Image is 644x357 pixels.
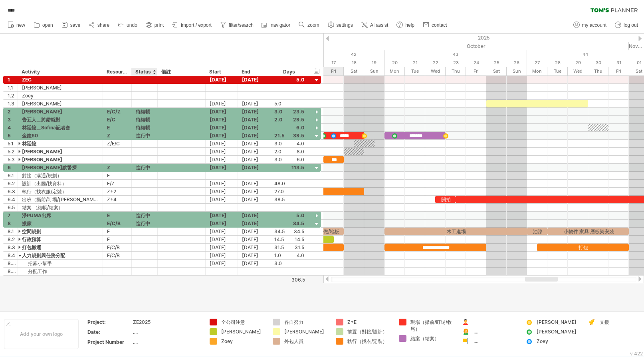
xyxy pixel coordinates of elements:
div: [DATE] [238,180,270,187]
div: 5 [8,132,18,139]
div: Zoey [221,338,265,345]
div: ZE2025 [133,319,200,325]
div: [DATE] [238,124,270,131]
div: Friday, 17 October 2025 [323,67,344,75]
div: 前置（對接/設計） [347,328,391,335]
a: share [87,20,112,30]
a: undo [116,20,140,30]
div: 打包 [537,244,629,251]
div: [DATE] [238,140,270,147]
div: [DATE] [238,244,270,251]
div: Thursday, 30 October 2025 [588,67,608,75]
div: 備註 [161,68,201,76]
div: [PERSON_NAME] [537,328,580,335]
div: Monday, 20 October 2025 [384,59,405,67]
div: E [107,212,127,219]
div: 5.1 [8,140,18,147]
div: [DATE] [238,220,270,227]
div: Project: [87,319,131,325]
div: 38.5 [274,196,304,203]
div: v 422 [630,351,643,357]
a: new [6,20,28,30]
div: 8.4.2 [8,268,18,275]
div: Sunday, 26 October 2025 [507,59,527,67]
div: 48.0 [274,180,304,187]
div: 門口泥做/地板 [303,228,344,235]
div: 6.4 [8,196,18,203]
div: 現場（攝前/盯場/收尾） [410,319,454,332]
div: [DATE] [206,180,238,187]
div: 8.1 [8,228,18,235]
div: E [107,228,127,235]
div: Tuesday, 21 October 2025 [405,59,425,67]
div: 27.0 [274,188,304,195]
div: 1.0 [274,252,304,259]
div: [DATE] [206,108,238,115]
div: [DATE] [206,188,238,195]
div: 對接（溝通/規劃） [22,172,99,179]
div: 待結帳 [136,124,153,131]
div: Z+2 [107,188,127,195]
div: Friday, 31 October 2025 [608,67,629,75]
span: settings [337,22,353,28]
div: 人力規劃與任務分配 [22,252,99,259]
div: [DATE] [238,228,270,235]
div: [DATE] [206,116,238,123]
div: Wednesday, 22 October 2025 [425,67,446,75]
div: Sunday, 19 October 2025 [364,67,384,75]
div: [PERSON_NAME] [22,84,99,91]
div: 1 [8,76,18,83]
div: Tuesday, 28 October 2025 [547,59,568,67]
div: Thursday, 30 October 2025 [588,59,608,67]
div: [PERSON_NAME] [221,328,265,335]
div: Monday, 27 October 2025 [527,67,547,75]
div: [DATE] [206,140,238,147]
div: Friday, 24 October 2025 [466,59,486,67]
div: 1.1 [8,84,18,91]
a: open [32,20,55,30]
div: 5.3 [8,156,18,163]
div: 8.4.1 [8,260,18,267]
span: help [405,22,414,28]
span: print [155,22,164,28]
div: 告五人＿將錯就對 [22,116,99,123]
div: 306.5 [271,277,305,283]
div: Saturday, 25 October 2025 [486,59,507,67]
div: 3.0 [274,156,304,163]
div: E/C/B [107,220,127,227]
div: 金鐘60 [22,132,99,139]
div: 5.2 [8,148,18,155]
div: 出班（攝前/盯場/[PERSON_NAME]） [22,196,99,203]
div: ZEC [22,76,99,83]
div: 打包搬運 [22,244,99,251]
span: zoom [307,22,319,28]
div: [DATE] [206,132,238,139]
div: [DATE] [206,260,238,267]
div: 1.3 [8,100,18,107]
div: [DATE] [238,132,270,139]
span: navigator [271,22,290,28]
div: 6.3 [8,188,18,195]
div: .... [474,328,517,335]
div: E/Z [107,180,127,187]
div: 進行中 [136,164,153,171]
div: [DATE] [206,196,238,203]
div: 執行（找衣服/定裝） [22,188,99,195]
div: [DATE] [238,116,270,123]
div: 執行（找衣/定裝） [347,338,391,345]
div: 招募小幫手 [22,260,99,267]
div: 進行中 [136,220,153,227]
span: share [97,22,109,28]
div: Sunday, 19 October 2025 [364,59,384,67]
div: [PERSON_NAME] [22,108,99,115]
div: Zoey [22,92,99,99]
div: 3.0 [274,260,304,267]
div: E [107,124,127,131]
div: Saturday, 25 October 2025 [486,67,507,75]
div: [DATE] [206,100,238,107]
div: [PERSON_NAME] [22,156,99,163]
div: 林廷憶 [22,140,99,147]
div: 8.4 [8,252,18,259]
div: [DATE] [206,124,238,131]
div: Days [270,68,308,76]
